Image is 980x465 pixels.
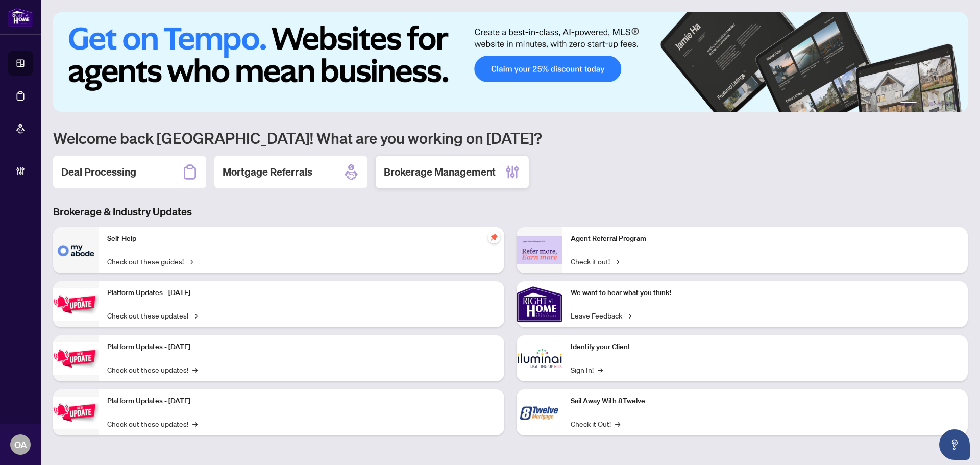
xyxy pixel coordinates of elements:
[107,287,496,299] p: Platform Updates - [DATE]
[571,396,960,407] p: Sail Away With 8Twelve
[188,256,193,267] span: →
[571,233,960,244] p: Agent Referral Program
[939,429,970,460] button: Open asap
[107,418,198,429] a: Check out these updates!→
[571,364,603,375] a: Sign In!→
[107,364,198,375] a: Check out these updates!→
[517,236,562,264] img: Agent Referral Program
[53,397,99,429] img: Platform Updates - June 23, 2025
[14,437,27,452] span: OA
[53,12,968,112] img: Slide 0
[900,102,917,106] button: 1
[488,231,500,243] span: pushpin
[107,341,496,353] p: Platform Updates - [DATE]
[53,128,968,148] h1: Welcome back [GEOGRAPHIC_DATA]! What are you working on [DATE]?
[953,102,958,106] button: 6
[107,233,496,244] p: Self-Help
[598,364,603,375] span: →
[929,102,933,106] button: 3
[8,8,33,27] img: logo
[192,364,198,375] span: →
[107,396,496,407] p: Platform Updates - [DATE]
[614,256,619,267] span: →
[921,102,925,106] button: 2
[53,342,99,375] img: Platform Updates - July 8, 2025
[61,165,136,179] h2: Deal Processing
[53,288,99,321] img: Platform Updates - July 21, 2025
[107,256,193,267] a: Check out these guides!→
[384,165,496,179] h2: Brokerage Management
[571,418,620,429] a: Check it Out!→
[945,102,949,106] button: 5
[571,287,960,299] p: We want to hear what you think!
[517,281,562,327] img: We want to hear what you think!
[626,310,631,321] span: →
[223,165,312,179] h2: Mortgage Referrals
[192,310,198,321] span: →
[615,418,620,429] span: →
[107,310,198,321] a: Check out these updates!→
[937,102,941,106] button: 4
[571,310,631,321] a: Leave Feedback→
[53,227,99,273] img: Self-Help
[517,335,562,381] img: Identify your Client
[571,256,619,267] a: Check it out!→
[53,205,968,219] h3: Brokerage & Industry Updates
[517,389,562,435] img: Sail Away With 8Twelve
[192,418,198,429] span: →
[571,341,960,353] p: Identify your Client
